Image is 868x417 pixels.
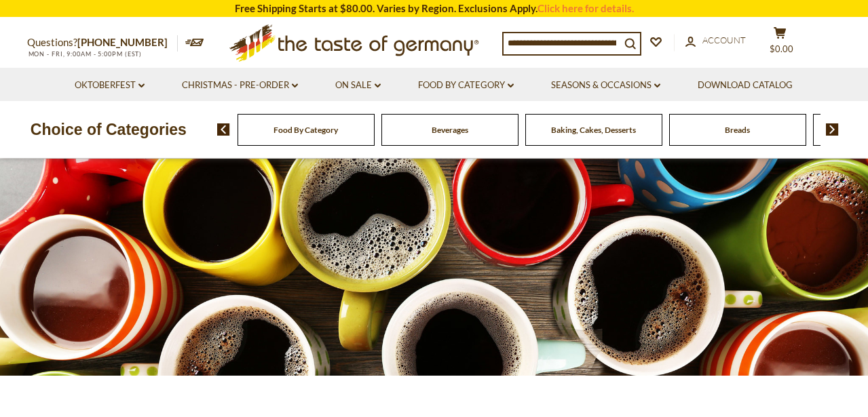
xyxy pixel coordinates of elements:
a: Baking, Cakes, Desserts [551,125,636,135]
a: Seasons & Occasions [551,78,660,93]
img: previous arrow [217,123,230,136]
p: Questions? [27,34,178,52]
a: Breads [725,125,750,135]
a: Oktoberfest [75,78,145,93]
a: Download Catalog [698,78,793,93]
a: [PHONE_NUMBER] [77,36,168,48]
span: Account [702,35,746,45]
a: Beverages [432,125,468,135]
img: next arrow [826,123,839,136]
a: Food By Category [418,78,514,93]
a: Account [685,33,746,48]
a: Christmas - PRE-ORDER [182,78,298,93]
span: MON - FRI, 9:00AM - 5:00PM (EST) [27,50,143,58]
button: $0.00 [760,26,801,60]
span: $0.00 [770,43,793,54]
a: Food By Category [273,125,338,135]
a: Click here for details. [537,2,634,14]
a: On Sale [335,78,381,93]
